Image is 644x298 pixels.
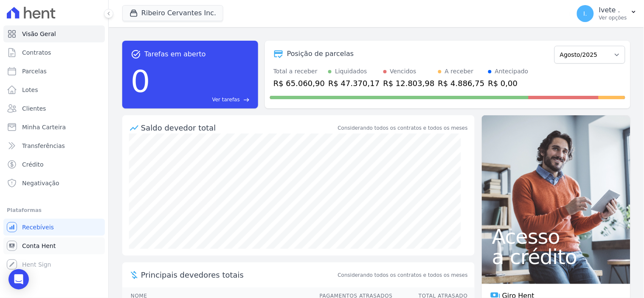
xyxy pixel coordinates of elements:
[131,59,150,103] div: 0
[273,67,325,76] div: Total a receber
[335,67,367,76] div: Liquidados
[495,67,529,76] div: Antecipado
[599,6,627,14] p: Ivete .
[287,49,354,59] div: Posição de parcelas
[154,96,250,103] a: Ver tarefas east
[488,78,529,89] div: R$ 0,00
[22,48,51,57] span: Contratos
[8,269,29,290] div: Open Intercom Messenger
[599,14,627,21] p: Ver opções
[3,81,105,98] a: Lotes
[3,100,105,117] a: Clientes
[445,67,474,76] div: A receber
[22,86,38,94] span: Lotes
[3,63,105,80] a: Parcelas
[212,96,240,103] span: Ver tarefas
[7,205,101,215] div: Plataformas
[3,137,105,154] a: Transferências
[22,160,44,169] span: Crédito
[122,5,223,21] button: Ribeiro Cervantes Inc.
[492,226,620,247] span: Acesso
[328,78,380,89] div: R$ 47.370,17
[3,219,105,236] a: Recebíveis
[3,156,105,173] a: Crédito
[22,179,59,187] span: Negativação
[22,67,47,75] span: Parcelas
[243,97,250,103] span: east
[3,44,105,61] a: Contratos
[22,142,65,150] span: Transferências
[492,247,620,267] span: a crédito
[338,124,468,132] div: Considerando todos os contratos e todos os meses
[3,237,105,254] a: Conta Hent
[570,2,644,25] button: I. Ivete . Ver opções
[22,30,56,38] span: Visão Geral
[438,78,485,89] div: R$ 4.886,75
[3,175,105,192] a: Negativação
[3,25,105,42] a: Visão Geral
[383,78,435,89] div: R$ 12.803,98
[584,11,588,17] span: I.
[22,242,56,250] span: Conta Hent
[22,223,54,231] span: Recebíveis
[144,49,206,59] span: Tarefas em aberto
[273,78,325,89] div: R$ 65.060,90
[131,49,141,59] span: task_alt
[3,119,105,136] a: Minha Carteira
[22,104,46,113] span: Clientes
[141,122,336,134] div: Saldo devedor total
[22,123,66,131] span: Minha Carteira
[141,269,336,281] span: Principais devedores totais
[338,271,468,279] span: Considerando todos os contratos e todos os meses
[390,67,416,76] div: Vencidos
